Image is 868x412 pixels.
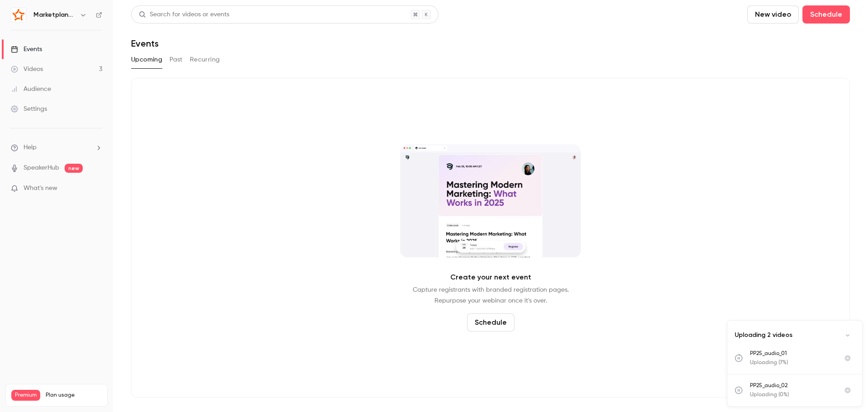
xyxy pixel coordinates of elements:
img: Marketplanet | Powered by Hubexo [11,8,26,22]
div: Search for videos or events [139,10,229,19]
button: Schedule [467,313,514,331]
button: Recurring [190,52,220,67]
p: Uploading (0%) [750,391,833,399]
div: Settings [11,104,47,114]
p: PP25_audio_01 [750,350,833,358]
span: Premium [11,390,40,401]
button: Cancel upload [840,351,855,365]
h1: Events [131,38,159,49]
button: Schedule [802,5,850,24]
button: Collapse uploads list [840,328,855,342]
li: help-dropdown-opener [11,143,102,152]
p: Create your next event [450,272,531,283]
span: new [65,164,83,173]
p: Capture registrants with branded registration pages. Repurpose your webinar once it's over. [413,284,569,306]
span: Plan usage [46,392,102,399]
a: SpeakerHub [24,163,59,173]
span: What's new [24,184,57,193]
p: Uploading (7%) [750,359,833,367]
p: Uploading 2 videos [735,331,793,340]
div: Videos [11,65,43,74]
p: PP25_audio_02 [750,382,833,390]
button: Cancel upload [840,383,855,398]
button: New video [747,5,799,24]
button: Upcoming [131,52,162,67]
iframe: Noticeable Trigger [91,185,102,193]
ul: Uploads list [727,350,862,406]
button: Past [170,52,183,67]
div: Events [11,45,42,54]
h6: Marketplanet | Powered by Hubexo [33,10,76,19]
span: Help [24,143,37,152]
div: Audience [11,85,51,94]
